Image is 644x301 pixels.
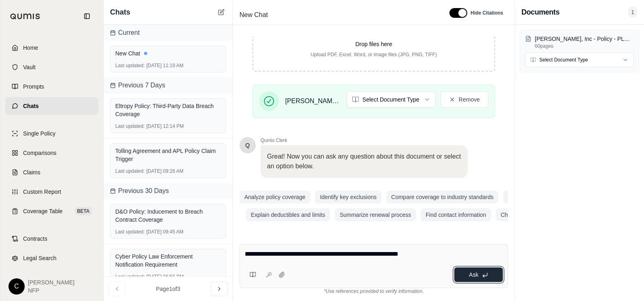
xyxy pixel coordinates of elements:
p: James H. Maloy, Inc - Policy - PLM-CB-SF0EEOKH6-003.pdf [535,35,634,43]
div: D&O Policy: Inducement to Breach Contract Coverage [115,208,221,224]
button: Analyze policy coverage [239,191,310,203]
span: Custom Report [23,188,61,196]
span: Last updated: [115,229,145,235]
span: Contracts [23,235,47,243]
a: Comparisons [5,144,98,162]
a: Contracts [5,230,98,248]
span: Legal Search [23,254,57,262]
span: Qumis Clerk [261,137,468,144]
div: [DATE] 12:14 PM [115,123,221,129]
span: Prompts [23,83,44,91]
div: [DATE] 09:26 AM [115,168,221,174]
a: Single Policy [5,125,98,142]
span: Last updated: [115,273,145,280]
div: [DATE] 11:19 AM [115,62,221,69]
div: *Use references provided to verify information. [239,288,508,295]
p: Drop files here [266,40,481,48]
a: Chats [5,97,98,115]
button: Identify policy requirements [503,191,582,203]
h3: Documents [521,6,559,18]
span: New Chat [236,8,271,21]
button: Ask [454,267,503,282]
a: Coverage TableBETA [5,202,98,220]
div: Tolling Agreement and APL Policy Claim Trigger [115,147,221,163]
span: Hello [246,141,250,149]
div: Current [104,25,233,41]
div: Eltropy Policy: Third-Party Data Breach Coverage [115,102,221,118]
p: Great! Now you can ask any question about this document or select an option below. [267,152,461,171]
img: Qumis Logo [10,13,40,19]
a: Custom Report [5,183,98,201]
span: [PERSON_NAME], Inc - Policy - PLM-CB-SF0EEOKH6-003.pdf [285,96,340,106]
span: Last updated: [115,62,145,69]
div: New Chat [115,49,221,57]
a: Claims [5,163,98,181]
span: Chats [23,102,39,110]
span: Hide Citations [470,10,503,16]
button: Remove [441,91,488,108]
button: Explain deductibles and limits [246,208,330,221]
span: Chats [110,6,130,18]
button: Summarize renewal process [335,208,416,221]
span: Last updated: [115,168,145,174]
p: Upload PDF, Excel, Word, or image files (JPG, PNG, TIFF) [266,51,481,58]
span: NFP [28,286,74,295]
span: Coverage Table [23,207,63,215]
div: C [8,278,25,295]
button: Identify key exclusions [315,191,381,203]
a: Vault [5,58,98,76]
a: Prompts [5,78,98,95]
div: [DATE] 09:45 AM [115,229,221,235]
p: 60 pages [535,43,634,49]
div: Edit Title [236,8,440,21]
span: Page 1 of 3 [156,285,180,293]
button: Compare coverage to industry standards [386,191,498,203]
div: Cyber Policy Law Enforcement Notification Requirement [115,252,221,269]
span: Comparisons [23,149,56,157]
div: [DATE] 06:56 PM [115,273,221,280]
span: Ask [469,271,478,278]
span: [PERSON_NAME] [28,278,74,286]
span: Claims [23,168,40,176]
span: Home [23,44,38,52]
span: Single Policy [23,129,55,138]
button: Find contact information [421,208,491,221]
button: Check for specific endorsements [496,208,588,221]
button: [PERSON_NAME], Inc - Policy - PLM-CB-SF0EEOKH6-003.pdf60pages [525,35,634,49]
div: Previous 30 Days [104,183,233,199]
span: BETA [75,207,92,215]
div: Previous 7 Days [104,77,233,93]
a: Home [5,39,98,57]
button: New Chat [216,7,226,17]
span: 1 [628,6,638,18]
button: Collapse sidebar [80,10,93,23]
span: Last updated: [115,123,145,129]
a: Legal Search [5,249,98,267]
span: Vault [23,63,36,71]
